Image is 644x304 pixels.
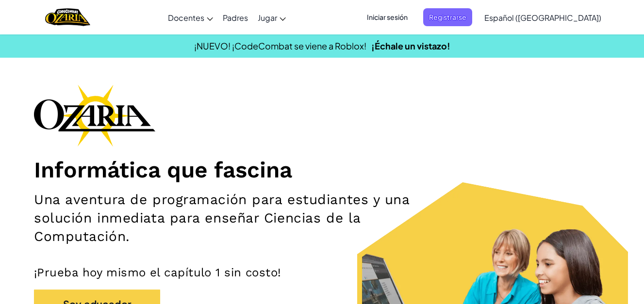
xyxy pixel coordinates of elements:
[45,7,90,27] a: Ozaria by CodeCombat logo
[168,13,204,23] span: Docentes
[163,4,218,31] a: Docentes
[45,7,90,27] img: Home
[218,4,253,31] a: Padres
[484,13,601,23] span: Español ([GEOGRAPHIC_DATA])
[194,40,366,51] span: ¡NUEVO! ¡CodeCombat se viene a Roblox!
[361,8,413,26] button: Iniciar sesión
[423,8,472,26] button: Registrarse
[34,265,610,280] p: ¡Prueba hoy mismo el capítulo 1 sin costo!
[34,84,155,146] img: Ozaria branding logo
[34,191,420,246] h2: Una aventura de programación para estudiantes y una solución inmediata para enseñar Ciencias de l...
[258,13,277,23] span: Jugar
[253,4,291,31] a: Jugar
[34,156,610,183] h1: Informática que fascina
[479,4,606,31] a: Español ([GEOGRAPHIC_DATA])
[371,40,450,51] a: ¡Échale un vistazo!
